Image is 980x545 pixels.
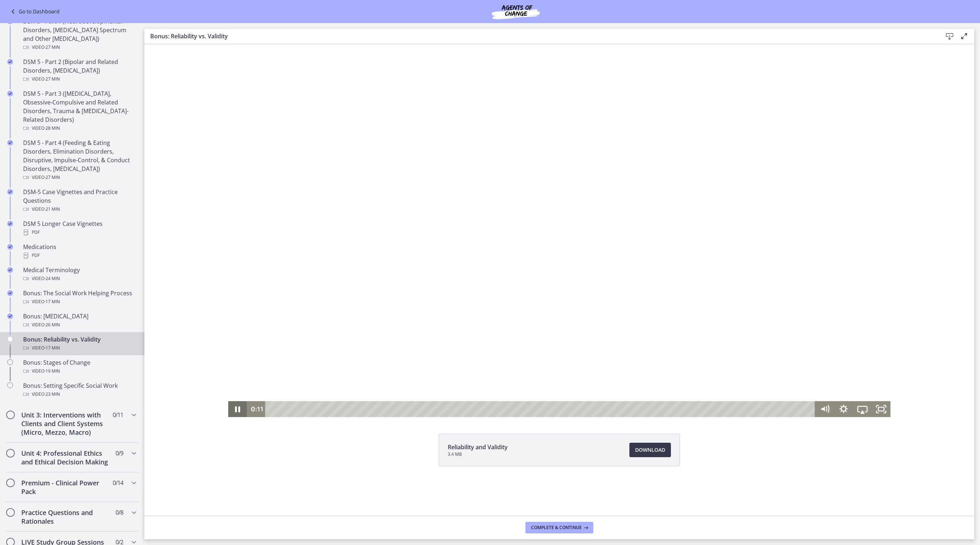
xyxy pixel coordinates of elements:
[23,344,136,352] div: Video
[23,205,136,214] div: Video
[44,43,60,52] span: · 27 min
[472,3,559,20] img: Agents of Change
[44,75,60,83] span: · 27 min
[23,173,136,182] div: Video
[44,321,60,329] span: · 26 min
[23,358,136,376] div: Bonus: Stages of Change
[7,189,13,195] i: Completed
[23,367,136,376] div: Video
[727,357,746,373] button: Fullscreen
[113,411,123,419] span: 0 / 11
[23,17,136,52] div: DSM 5 - Part 1 (Neurodevelopmental Disorders, [MEDICAL_DATA] Spectrum and Other [MEDICAL_DATA])
[23,289,136,306] div: Bonus: The Social Work Helping Process
[23,266,136,283] div: Medical Terminology
[21,479,109,496] h2: Premium - Clinical Power Pack
[150,32,931,40] h3: Bonus: Reliability vs. Validity
[144,44,974,417] iframe: Video Lesson
[23,381,136,399] div: Bonus: Setting Specific Social Work
[7,91,13,96] i: Completed
[7,290,13,296] i: Completed
[44,297,60,306] span: · 17 min
[23,243,136,260] div: Medications
[23,228,136,237] div: PDF
[23,219,136,237] div: DSM 5 Longer Case Vignettes
[671,357,690,373] button: Mute
[116,508,123,517] span: 0 / 8
[635,446,665,454] span: Download
[44,390,60,399] span: · 23 min
[23,138,136,182] div: DSM 5 - Part 4 (Feeding & Eating Disorders, Elimination Disorders, Disruptive, Impulse-Control, &...
[44,274,60,283] span: · 24 min
[23,321,136,329] div: Video
[708,357,727,373] button: Airplay
[9,7,60,16] a: Go to Dashboard
[44,205,60,214] span: · 21 min
[21,449,109,466] h2: Unit 4: Professional Ethics and Ethical Decision Making
[448,443,508,451] span: Reliability and Validity
[116,449,123,458] span: 0 / 9
[23,124,136,133] div: Video
[23,57,136,83] div: DSM 5 - Part 2 (Bipolar and Related Disorders, [MEDICAL_DATA])
[7,59,13,65] i: Completed
[113,479,123,487] span: 0 / 14
[531,525,582,531] span: Complete & continue
[21,508,109,525] h2: Practice Questions and Rationales
[23,251,136,260] div: PDF
[21,411,109,437] h2: Unit 3: Interventions with Clients and Client Systems (Micro, Mezzo, Macro)
[23,390,136,399] div: Video
[23,297,136,306] div: Video
[23,89,136,133] div: DSM 5 - Part 3 ([MEDICAL_DATA], Obsessive-Compulsive and Related Disorders, Trauma & [MEDICAL_DAT...
[44,173,60,182] span: · 27 min
[44,124,60,133] span: · 28 min
[23,75,136,83] div: Video
[7,140,13,146] i: Completed
[7,313,13,319] i: Completed
[7,244,13,250] i: Completed
[23,188,136,214] div: DSM-5 Case Vignettes and Practice Questions
[44,367,60,376] span: · 19 min
[525,522,593,533] button: Complete & continue
[629,443,671,457] a: Download
[448,451,508,457] span: 3.4 MB
[7,221,13,227] i: Completed
[690,357,708,373] button: Show settings menu
[23,43,136,52] div: Video
[44,344,60,352] span: · 17 min
[23,335,136,352] div: Bonus: Reliability vs. Validity
[23,274,136,283] div: Video
[23,312,136,329] div: Bonus: [MEDICAL_DATA]
[7,267,13,273] i: Completed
